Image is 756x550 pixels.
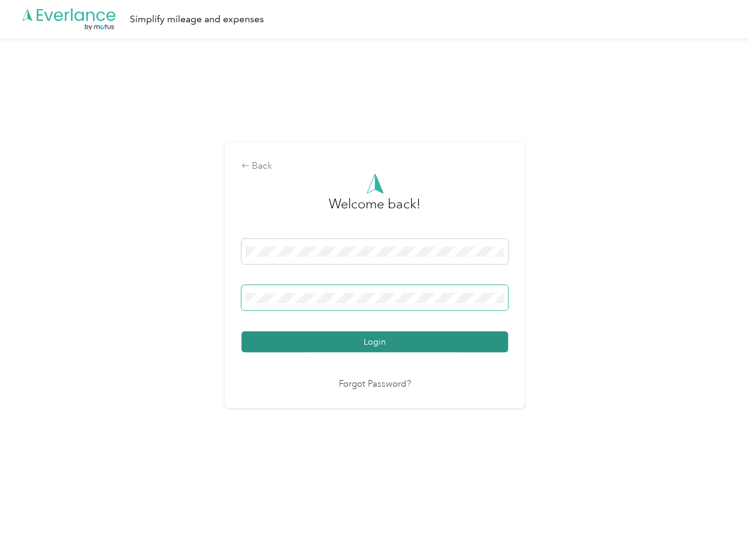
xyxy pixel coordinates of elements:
[130,12,264,27] div: Simplify mileage and expenses
[329,194,421,226] h3: greeting
[339,378,411,391] a: Forgot Password?
[689,483,756,550] iframe: Everlance-gr Chat Button Frame
[242,159,508,174] div: Back
[242,331,508,352] button: Login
